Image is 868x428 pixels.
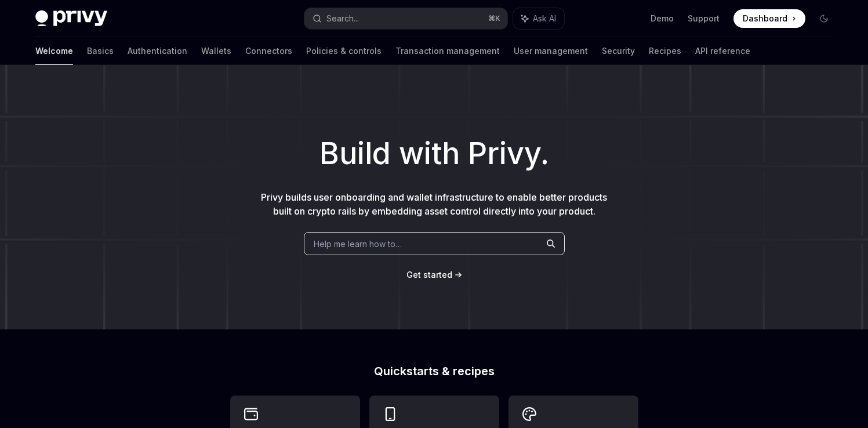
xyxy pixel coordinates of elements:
h2: Quickstarts & recipes [230,365,638,377]
a: Connectors [245,37,292,65]
span: ⌘ K [488,14,500,23]
a: Transaction management [395,37,500,65]
a: Basics [87,37,114,65]
span: Help me learn how to… [314,238,402,250]
a: Wallets [201,37,231,65]
button: Search...⌘K [304,8,507,29]
a: Dashboard [733,9,805,28]
h1: Build with Privy. [19,131,849,176]
button: Ask AI [513,8,564,29]
span: Privy builds user onboarding and wallet infrastructure to enable better products built on crypto ... [261,191,607,217]
span: Dashboard [743,13,787,24]
button: Toggle dark mode [815,9,833,28]
a: API reference [695,37,750,65]
span: Ask AI [533,13,556,24]
img: dark logo [35,10,107,27]
a: Welcome [35,37,73,65]
span: Get started [406,270,452,280]
a: User management [514,37,588,65]
a: Get started [406,269,452,281]
div: Search... [326,12,359,26]
a: Recipes [649,37,681,65]
a: Policies & controls [306,37,382,65]
a: Support [688,13,720,24]
a: Security [602,37,635,65]
a: Demo [651,13,674,24]
a: Authentication [128,37,187,65]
